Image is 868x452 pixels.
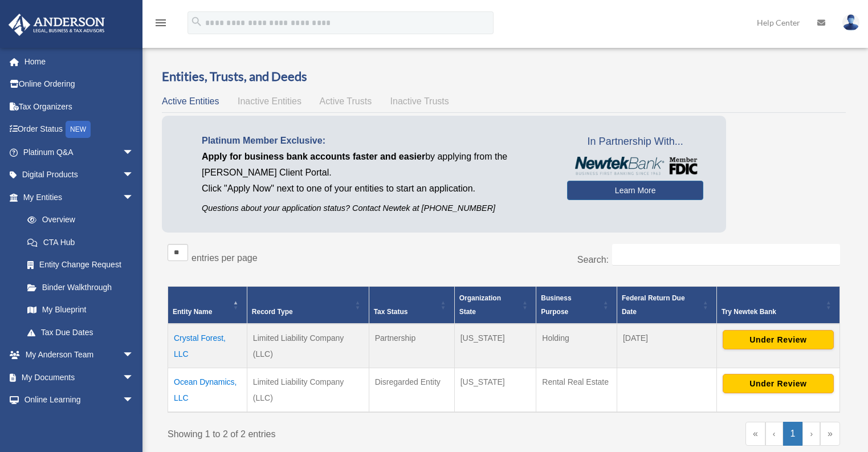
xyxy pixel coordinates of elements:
span: Inactive Entities [238,96,301,106]
a: Billingarrow_drop_down [8,411,151,434]
td: Limited Liability Company (LLC) [247,324,369,368]
a: My Documentsarrow_drop_down [8,366,151,389]
span: Record Type [252,308,293,316]
a: CTA Hub [16,231,145,254]
td: Holding [536,324,617,368]
img: NewtekBankLogoSM.png [573,157,698,175]
label: entries per page [191,253,258,263]
span: arrow_drop_down [123,141,145,164]
a: Home [8,50,151,73]
img: Anderson Advisors Platinum Portal [5,14,108,36]
span: Active Trusts [320,96,372,106]
span: Federal Return Due Date [622,294,685,316]
td: Rental Real Estate [536,368,617,412]
a: My Entitiesarrow_drop_down [8,186,145,209]
span: Inactive Trusts [390,96,449,106]
button: Under Review [723,330,834,349]
p: by applying from the [PERSON_NAME] Client Portal. [202,149,550,181]
th: Try Newtek Bank : Activate to sort [716,286,840,324]
th: Federal Return Due Date: Activate to sort [617,286,716,324]
span: Entity Name [173,308,212,316]
div: Showing 1 to 2 of 2 entries [168,422,495,442]
span: arrow_drop_down [123,164,145,187]
a: My Anderson Teamarrow_drop_down [8,344,151,367]
img: User Pic [842,14,859,31]
a: Tax Due Dates [16,321,145,344]
span: In Partnership With... [567,133,703,151]
a: Overview [16,209,140,231]
td: [DATE] [617,324,716,368]
p: Click "Apply Now" next to one of your entities to start an application. [202,181,550,197]
span: arrow_drop_down [123,366,145,389]
a: Digital Productsarrow_drop_down [8,164,151,186]
th: Business Purpose: Activate to sort [536,286,617,324]
a: Tax Organizers [8,95,151,118]
a: First [745,422,765,446]
a: Platinum Q&Aarrow_drop_down [8,141,151,164]
span: Apply for business bank accounts faster and easier [202,152,425,161]
p: Questions about your application status? Contact Newtek at [PHONE_NUMBER] [202,201,550,215]
td: Ocean Dynamics, LLC [168,368,247,412]
span: Tax Status [374,308,408,316]
div: NEW [66,121,91,138]
td: [US_STATE] [454,368,536,412]
a: Binder Walkthrough [16,276,145,299]
a: Online Ordering [8,73,151,96]
td: Disregarded Entity [369,368,454,412]
th: Record Type: Activate to sort [247,286,369,324]
span: Active Entities [162,96,219,106]
span: arrow_drop_down [123,344,145,367]
label: Search: [577,255,609,264]
button: Under Review [723,374,834,393]
td: Crystal Forest, LLC [168,324,247,368]
th: Organization State: Activate to sort [454,286,536,324]
div: Try Newtek Bank [722,305,822,319]
td: Limited Liability Company (LLC) [247,368,369,412]
th: Entity Name: Activate to invert sorting [168,286,247,324]
a: Online Learningarrow_drop_down [8,389,151,412]
a: My Blueprint [16,299,145,321]
a: Order StatusNEW [8,118,151,141]
h3: Entities, Trusts, and Deeds [162,68,846,85]
span: arrow_drop_down [123,411,145,434]
td: Partnership [369,324,454,368]
a: Entity Change Request [16,254,145,276]
span: arrow_drop_down [123,186,145,209]
td: [US_STATE] [454,324,536,368]
span: Business Purpose [541,294,571,316]
a: Learn More [567,181,703,200]
span: arrow_drop_down [123,389,145,412]
p: Platinum Member Exclusive: [202,133,550,149]
span: Organization State [459,294,501,316]
a: menu [154,20,168,30]
i: search [190,15,203,28]
th: Tax Status: Activate to sort [369,286,454,324]
i: menu [154,16,168,30]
